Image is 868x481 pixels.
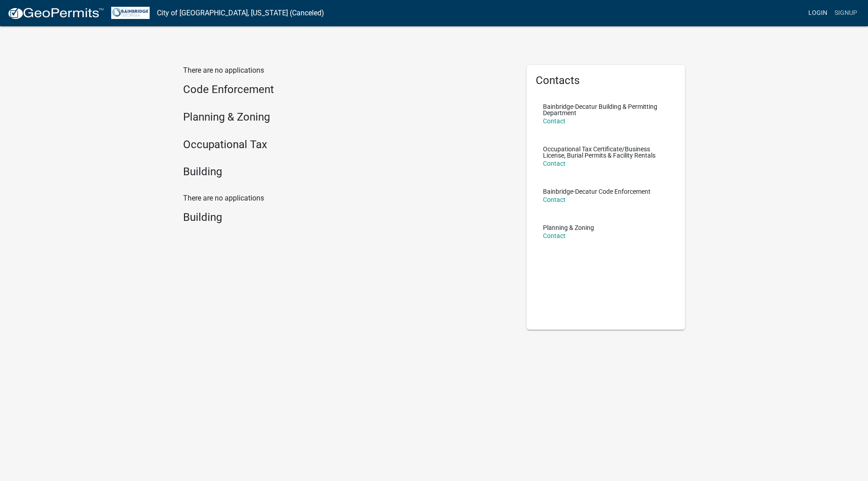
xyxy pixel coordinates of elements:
h5: Contacts [536,74,676,87]
a: City of [GEOGRAPHIC_DATA], [US_STATE] (Canceled) [157,5,324,21]
a: Contact [543,160,566,167]
p: Planning & Zoning [543,224,594,231]
p: Bainbridge-Decatur Code Enforcement [543,188,651,195]
a: Contact [543,117,566,125]
h4: Building [183,211,513,224]
p: There are no applications [183,193,513,204]
h4: Building [183,165,513,178]
a: Contact [543,196,566,203]
h4: Code Enforcement [183,83,513,96]
img: City of Bainbridge, Georgia (Canceled) [111,7,150,19]
p: Occupational Tax Certificate/Business License, Burial Permits & Facility Rentals [543,146,669,159]
h4: Planning & Zoning [183,111,513,124]
a: Signup [831,5,861,22]
h4: Occupational Tax [183,138,513,151]
p: Bainbridge-Decatur Building & Permitting Department [543,103,669,116]
a: Login [805,5,831,22]
a: Contact [543,232,566,239]
p: There are no applications [183,65,513,76]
